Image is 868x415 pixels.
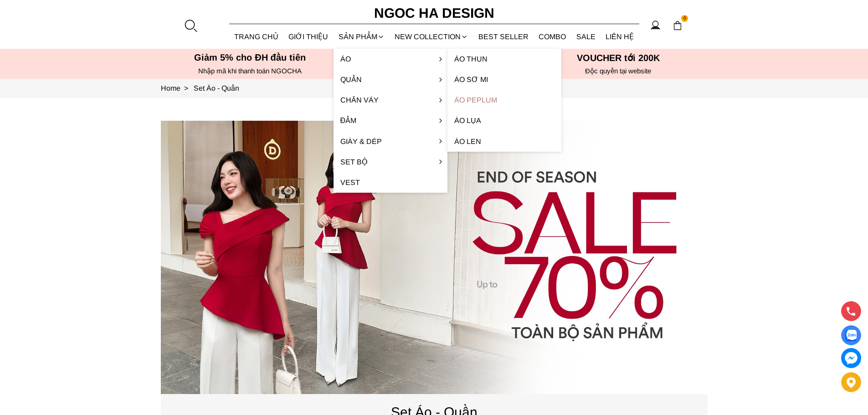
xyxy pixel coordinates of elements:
span: > [180,84,192,92]
a: LIÊN HỆ [601,25,639,49]
a: Giày & Dép [334,131,447,152]
a: Áo thun [447,49,561,69]
a: Quần [334,69,447,90]
a: Áo [334,49,447,69]
a: GIỚI THIỆU [283,25,334,49]
font: Nhập mã khi thanh toán NGOCHA [198,67,302,75]
a: NEW COLLECTION [390,25,473,49]
a: Link to Home [161,84,194,92]
h6: Độc quyền tại website [529,67,708,75]
a: Link to Set Áo - Quần [194,84,239,92]
span: 0 [681,15,688,22]
a: TRANG CHỦ [229,25,284,49]
a: messenger [841,348,861,368]
a: Chân váy [334,90,447,110]
img: Display image [845,330,857,341]
div: SẢN PHẨM [334,25,390,49]
img: img-CART-ICON-ksit0nf1 [673,20,683,31]
a: Display image [841,325,861,345]
a: SALE [571,25,601,49]
a: Áo sơ mi [447,69,561,90]
a: Set Bộ [334,152,447,172]
a: Vest [334,172,447,193]
font: Giảm 5% cho ĐH đầu tiên [194,52,306,62]
h5: VOUCHER tới 200K [529,52,708,63]
a: Áo lụa [447,110,561,131]
a: BEST SELLER [473,25,534,49]
a: Combo [534,25,571,49]
a: Áo Peplum [447,90,561,110]
a: Áo len [447,131,561,152]
a: Ngoc Ha Design [366,2,503,24]
a: Đầm [334,110,447,131]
